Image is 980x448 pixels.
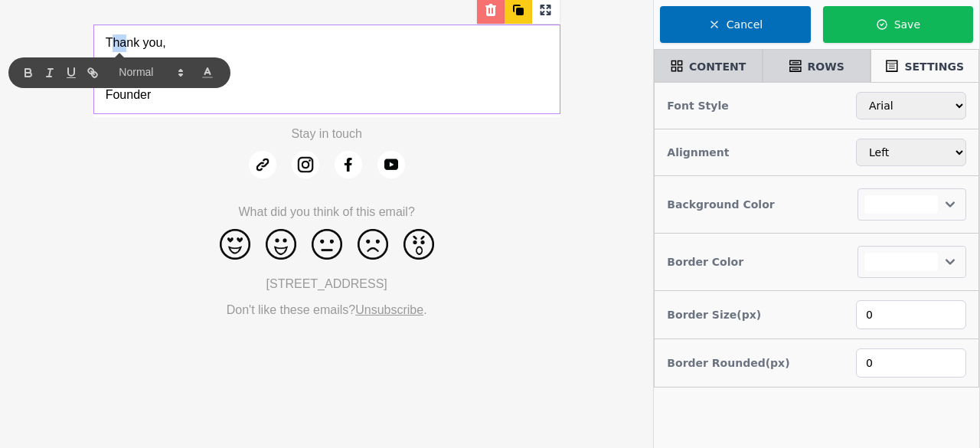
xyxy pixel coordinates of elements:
[667,142,729,163] h3: Alignment
[106,87,548,104] p: Founder
[667,95,728,116] h3: Font Style
[808,59,844,74] span: ROWS
[823,6,973,43] button: Save
[660,6,810,43] button: Cancel
[377,151,405,178] img: YouTube
[667,251,743,273] h3: Border Color
[856,348,966,378] input: Rounded
[291,127,362,140] span: Stay in touch
[249,151,276,178] img: Website
[667,355,789,371] label: Border Rounded(px)
[856,300,966,329] input: Border Size
[335,151,362,178] img: Facebook
[667,307,761,322] label: Border Size(px)
[106,69,548,87] p: [PERSON_NAME]
[292,151,319,178] img: Instagram
[904,59,964,74] span: SETTINGS
[238,205,414,218] span: What did you think of this email?
[266,277,387,290] span: [STREET_ADDRESS]
[106,34,548,52] p: Thank you,
[93,301,560,327] td: Don't like these emails? .
[689,59,746,74] span: CONTENT
[667,197,774,212] h3: Background Color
